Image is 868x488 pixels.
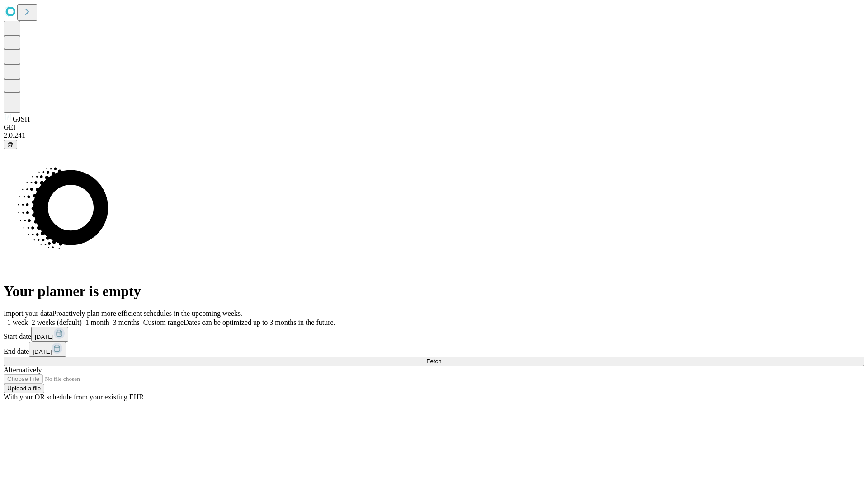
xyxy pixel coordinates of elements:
div: GEI [4,123,864,131]
span: Import your data [4,310,52,317]
span: 2 weeks (default) [32,319,82,326]
button: Upload a file [4,384,44,393]
span: 1 week [7,319,28,326]
div: Start date [4,327,864,342]
button: [DATE] [29,342,66,357]
span: 1 month [85,319,109,326]
span: Proactively plan more efficient schedules in the upcoming weeks. [52,310,242,317]
button: @ [4,140,17,149]
span: 3 months [113,319,140,326]
span: @ [7,141,14,148]
span: [DATE] [33,348,52,355]
button: Fetch [4,357,864,366]
span: GJSH [13,115,30,123]
span: Fetch [426,358,441,365]
span: [DATE] [35,333,54,340]
div: 2.0.241 [4,131,864,140]
span: Alternatively [4,366,42,374]
span: Dates can be optimized up to 3 months in the future. [184,319,335,326]
button: [DATE] [31,327,68,342]
span: With your OR schedule from your existing EHR [4,393,144,401]
span: Custom range [143,319,184,326]
div: End date [4,342,864,357]
h1: Your planner is empty [4,283,864,300]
